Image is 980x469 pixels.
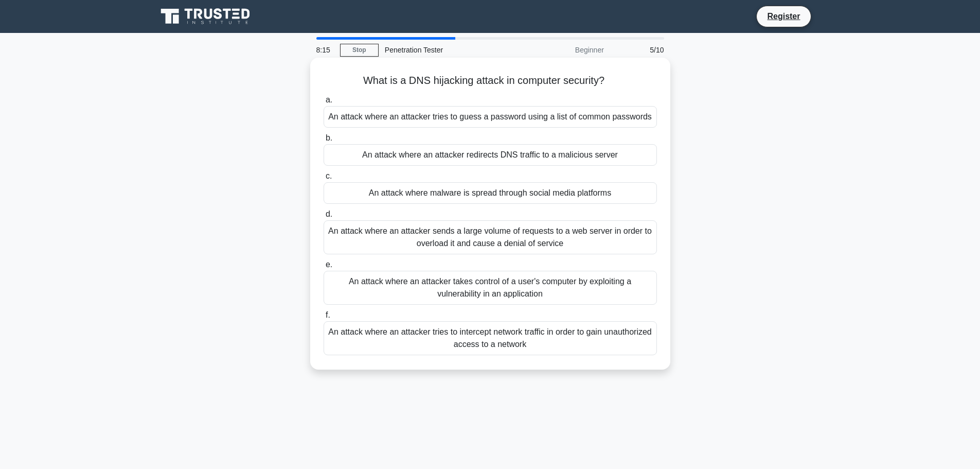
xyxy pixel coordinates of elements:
[761,10,806,23] a: Register
[520,40,610,60] div: Beginner
[340,44,379,57] a: Stop
[326,95,332,104] span: a.
[326,260,332,269] span: e.
[326,171,332,180] span: c.
[379,40,520,60] div: Penetration Tester
[324,321,657,355] div: An attack where an attacker tries to intercept network traffic in order to gain unauthorized acce...
[326,210,332,218] span: d.
[324,144,657,166] div: An attack where an attacker redirects DNS traffic to a malicious server
[326,133,332,142] span: b.
[326,310,330,319] span: f.
[324,106,657,128] div: An attack where an attacker tries to guess a password using a list of common passwords
[310,40,340,60] div: 8:15
[323,74,658,88] h5: What is a DNS hijacking attack in computer security?
[324,182,657,204] div: An attack where malware is spread through social media platforms
[324,220,657,254] div: An attack where an attacker sends a large volume of requests to a web server in order to overload...
[324,271,657,305] div: An attack where an attacker takes control of a user's computer by exploiting a vulnerability in a...
[610,40,670,60] div: 5/10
